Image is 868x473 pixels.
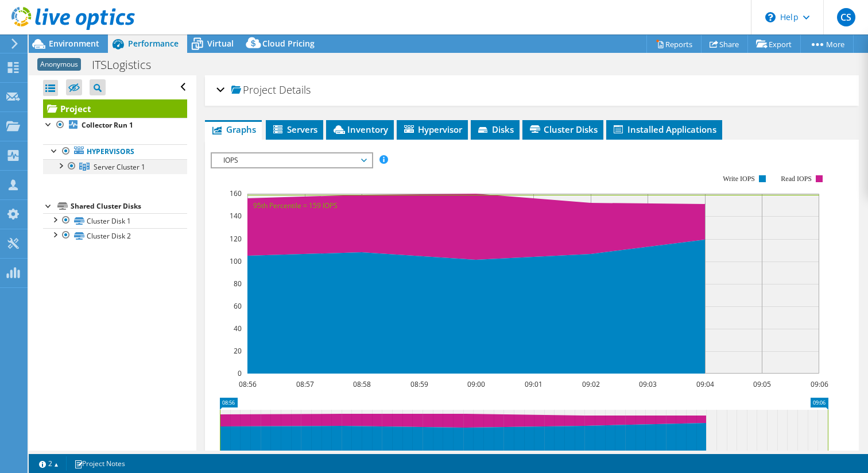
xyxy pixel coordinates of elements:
[82,120,133,130] b: Collector Run 1
[262,38,315,49] span: Cloud Pricing
[238,368,242,378] text: 0
[234,279,242,289] text: 80
[31,456,67,471] a: 2
[211,124,256,135] span: Graphs
[43,144,187,159] a: Hypervisors
[87,59,169,71] h1: ITSLogistics
[49,38,99,49] span: Environment
[94,162,145,172] span: Server Cluster 1
[723,175,755,183] text: Write IOPS
[402,124,462,135] span: Hypervisor
[230,256,242,266] text: 100
[528,124,598,135] span: Cluster Disks
[525,379,542,389] text: 09:01
[234,324,242,333] text: 40
[800,35,854,53] a: More
[218,153,365,167] span: IOPS
[239,379,257,389] text: 08:56
[476,124,514,135] span: Disks
[43,228,187,243] a: Cluster Disk 2
[332,124,388,135] span: Inventory
[43,118,187,133] a: Collector Run 1
[66,456,133,471] a: Project Notes
[467,379,485,389] text: 09:00
[231,84,276,96] span: Project
[747,35,801,53] a: Export
[71,199,187,213] div: Shared Cluster Disks
[272,124,317,135] span: Servers
[230,211,242,221] text: 140
[230,189,242,198] text: 160
[128,38,179,49] span: Performance
[230,234,242,244] text: 120
[837,8,855,26] span: CS
[253,201,338,210] text: 95th Percentile = 159 IOPS
[582,379,600,389] text: 09:02
[43,213,187,228] a: Cluster Disk 1
[234,346,242,356] text: 20
[43,99,187,118] a: Project
[765,12,776,22] svg: \n
[612,124,716,135] span: Installed Applications
[781,175,812,183] text: Read IOPS
[646,35,702,53] a: Reports
[696,379,714,389] text: 09:04
[279,83,311,97] span: Details
[353,379,371,389] text: 08:58
[207,38,234,49] span: Virtual
[296,379,314,389] text: 08:57
[701,35,748,53] a: Share
[43,159,187,174] a: Server Cluster 1
[753,379,771,389] text: 09:05
[811,379,828,389] text: 09:06
[410,379,428,389] text: 08:59
[37,58,81,71] span: Anonymous
[639,379,657,389] text: 09:03
[234,301,242,311] text: 60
